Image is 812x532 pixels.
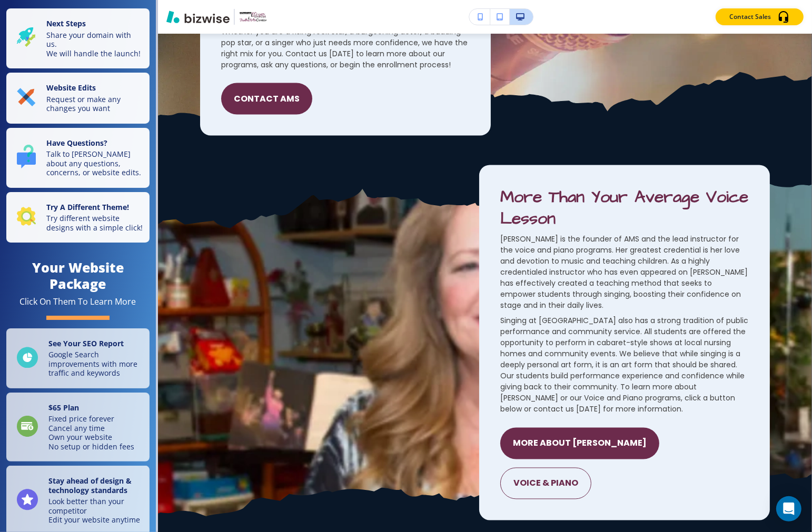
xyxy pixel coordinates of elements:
[500,185,755,231] span: More Than Your Average Voice Lesson
[500,316,749,415] span: Singing at [GEOGRAPHIC_DATA] also has a strong tradition of public performance and community serv...
[6,8,150,68] button: Next StepsShare your domain with us.We will handle the launch!
[48,497,143,525] p: Look better than your competitor Edit your website anytime
[46,214,143,232] p: Try different website designs with a simple click!
[48,414,134,451] p: Fixed price forever Cancel any time Own your website No setup or hidden fees
[20,296,136,307] div: Click On Them To Learn More
[166,11,230,23] img: Bizwise Logo
[6,192,150,243] button: Try A Different Theme!Try different website designs with a simple click!
[46,31,143,58] p: Share your domain with us. We will handle the launch!
[48,350,143,378] p: Google Search improvements with more traffic and keywords
[46,202,129,212] strong: Try A Different Theme!
[221,83,312,115] button: CONTACT AMS
[6,393,150,462] a: $65 PlanFixed price foreverCancel any timeOwn your websiteNo setup or hidden fees
[500,468,591,499] button: VOICE & PIANO
[48,338,124,348] strong: See Your SEO Report
[46,18,86,28] strong: Next Steps
[500,428,659,459] button: MORE ABOUT [PERSON_NAME]
[46,95,143,113] p: Request or make any changes you want
[729,12,771,22] p: Contact Sales
[6,73,150,124] button: Website EditsRequest or make any changes you want
[6,128,150,188] button: Have Questions?Talk to [PERSON_NAME] about any questions, concerns, or website edits.
[716,8,804,25] button: Contact Sales
[221,26,470,71] span: Whether you are a rising rock star, a burgeoning actor, a budding pop star, or a singer who just ...
[48,476,132,495] strong: Stay ahead of design & technology standards
[6,328,150,388] a: See Your SEO ReportGoogle Search improvements with more traffic and keywords
[46,138,107,148] strong: Have Questions?
[46,83,96,93] strong: Website Edits
[776,496,801,521] div: Open Intercom Messenger
[46,149,143,177] p: Talk to [PERSON_NAME] about any questions, concerns, or website edits.
[6,259,150,292] h4: Your Website Package
[239,12,268,22] img: Your Logo
[48,403,79,413] strong: $ 65 Plan
[500,234,749,312] span: [PERSON_NAME] is the founder of AMS and the lead instructor for the voice and piano programs. Her...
